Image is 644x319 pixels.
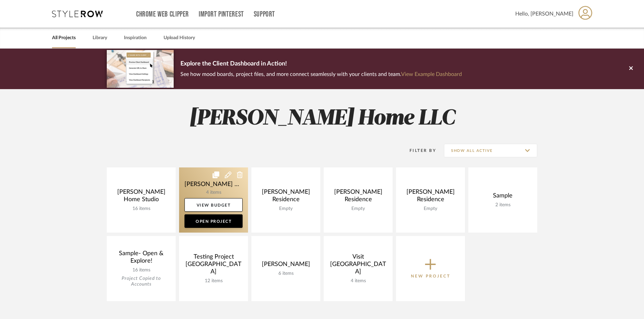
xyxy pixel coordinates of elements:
[180,70,462,79] p: See how mood boards, project files, and more connect seamlessly with your clients and team.
[124,33,147,43] a: Inspiration
[401,188,460,206] div: [PERSON_NAME] Residence
[184,253,243,278] div: Testing Project [GEOGRAPHIC_DATA]
[180,59,462,70] p: Explore the Client Dashboard in Action!
[329,206,387,212] div: Empty
[401,147,436,154] div: Filter By
[401,206,460,212] div: Empty
[257,261,315,271] div: [PERSON_NAME]
[79,106,565,131] h2: [PERSON_NAME] Home LLC
[52,33,76,43] a: All Projects
[112,250,170,267] div: Sample- Open & Explore!
[164,33,195,43] a: Upload History
[136,11,189,17] a: Chrome Web Clipper
[112,276,170,287] div: Project Copied to Accounts
[112,267,170,273] div: 16 items
[411,273,450,280] p: New Project
[199,11,244,17] a: Import Pinterest
[257,271,315,276] div: 6 items
[184,198,243,212] a: View Budget
[474,202,532,208] div: 2 items
[257,188,315,206] div: [PERSON_NAME] Residence
[515,10,573,18] span: Hello, [PERSON_NAME]
[112,188,170,206] div: [PERSON_NAME] Home Studio
[112,206,170,212] div: 16 items
[93,33,107,43] a: Library
[184,214,243,228] a: Open Project
[184,278,243,284] div: 12 items
[396,236,465,301] button: New Project
[257,206,315,212] div: Empty
[329,253,387,278] div: Visit [GEOGRAPHIC_DATA]
[401,72,462,77] a: View Example Dashboard
[107,50,174,87] img: d5d033c5-7b12-40c2-a960-1ecee1989c38.png
[254,11,275,17] a: Support
[329,188,387,206] div: [PERSON_NAME] Residence
[474,192,532,202] div: Sample
[329,278,387,284] div: 4 items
